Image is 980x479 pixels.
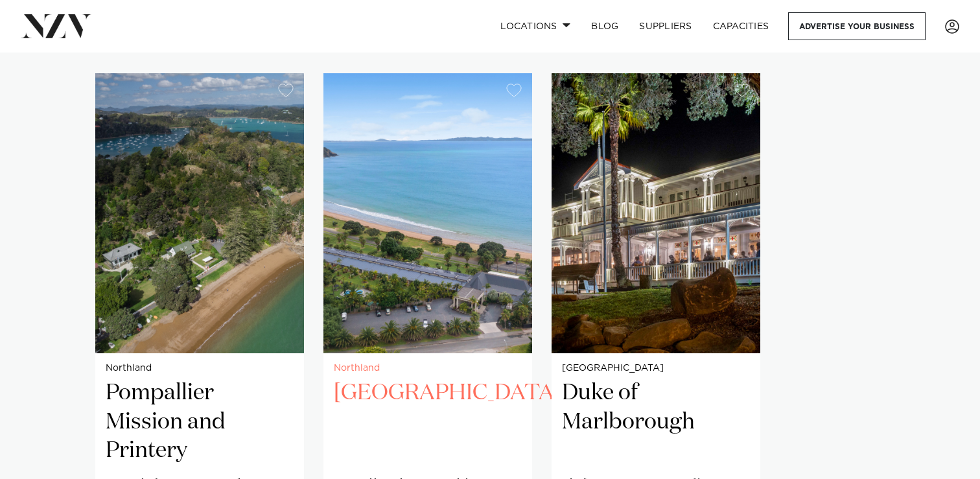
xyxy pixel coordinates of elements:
[106,379,294,466] h2: Pompallier Mission and Printery
[788,12,926,40] a: Advertise your business
[490,12,581,40] a: Locations
[703,12,780,40] a: Capacities
[562,379,750,466] h2: Duke of Marlborough
[106,364,294,373] small: Northland
[334,379,522,466] h2: [GEOGRAPHIC_DATA]
[21,14,91,38] img: nzv-logo.png
[629,12,702,40] a: SUPPLIERS
[581,12,629,40] a: BLOG
[334,364,522,373] small: Northland
[562,364,750,373] small: [GEOGRAPHIC_DATA]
